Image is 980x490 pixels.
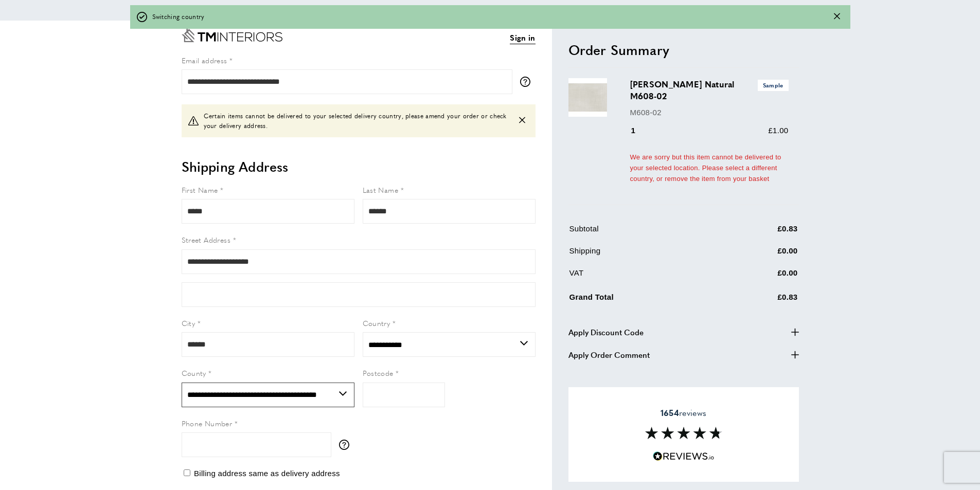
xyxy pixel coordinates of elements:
[152,12,205,22] span: Switching country
[363,318,390,328] span: Country
[661,407,679,419] strong: 1654
[182,55,227,65] span: Email address
[568,78,607,117] img: Veranda Hopsack Natural M608-02
[569,245,726,265] td: Shipping
[184,469,190,476] input: Billing address same as delivery address
[630,152,789,184] div: We are sorry but this item cannot be delivered to your selected location. Please select a differe...
[520,77,536,87] button: More information
[182,157,536,176] h2: Shipping Address
[339,440,354,450] button: More information
[182,185,218,195] span: First Name
[653,451,715,461] img: Reviews.io 5 stars
[204,111,510,131] span: Certain items cannot be delivered to your selected delivery country, please amend your order or c...
[363,368,394,378] span: Postcode
[194,469,340,478] span: Billing address same as delivery address
[363,185,399,195] span: Last Name
[727,245,798,265] td: £0.00
[569,267,726,287] td: VAT
[569,289,726,311] td: Grand Total
[182,368,206,378] span: County
[727,267,798,287] td: £0.00
[834,12,840,22] div: Close message
[182,318,195,328] span: City
[568,349,650,361] span: Apply Order Comment
[568,41,799,59] h2: Order Summary
[569,223,726,243] td: Subtotal
[510,31,535,44] a: Sign in
[630,106,789,119] p: M608-02
[727,289,798,311] td: £0.83
[182,418,233,428] span: Phone Number
[630,124,650,137] div: 1
[758,80,789,90] span: Sample
[182,234,231,245] span: Street Address
[130,5,850,29] div: off
[630,78,789,102] h3: [PERSON_NAME] Natural M608-02
[768,126,788,135] span: £1.00
[661,408,706,418] span: reviews
[645,427,722,439] img: Reviews section
[568,326,644,338] span: Apply Discount Code
[727,223,798,243] td: £0.83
